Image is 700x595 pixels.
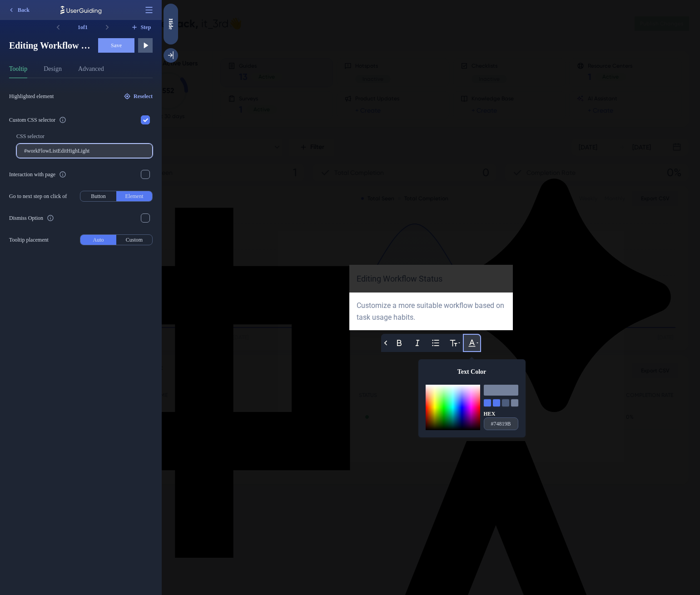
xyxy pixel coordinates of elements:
div: CSS selector [16,133,45,140]
div: Dismiss Option [9,214,43,222]
button: Design [44,64,62,78]
div: 1 of 1 [65,20,100,35]
button: Advanced [78,64,104,78]
button: Custom [116,235,152,245]
span: Tooltip placement [9,236,49,243]
span: Reselect [134,93,153,100]
button: Save [98,38,134,53]
div: HEX [322,410,357,417]
button: Reselect [124,89,153,104]
span: Text Color [296,367,325,377]
span: Save [111,42,122,49]
span: Step [141,24,151,31]
span: Back [18,6,30,14]
span: Highlighted element [9,93,54,100]
button: Auto [80,235,116,245]
button: Button [80,191,116,201]
button: Element [116,191,152,201]
button: Step [129,20,153,35]
span: Editing Workflow StatusCustomize a more suitable workflow based on task usage habits. [9,39,91,52]
div: Custom CSS selector [9,116,55,124]
input: Type the value [324,420,354,428]
div: Interaction with page [9,171,55,178]
button: Tooltip [9,64,27,78]
input: Type the CSS selector here. E.g. #ug-logo [24,148,145,154]
span: Customize a more suitable workflow based on task usage habits. [195,301,344,322]
span: Go to next step on click of [9,193,67,200]
button: Back [4,3,34,17]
